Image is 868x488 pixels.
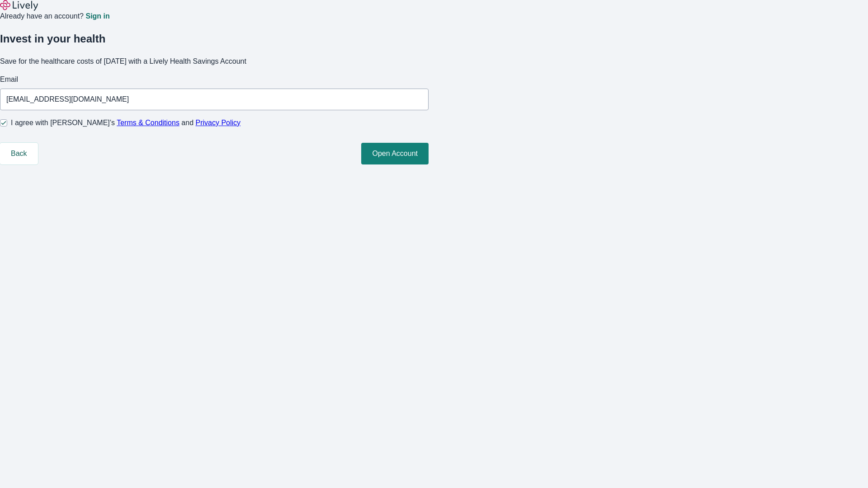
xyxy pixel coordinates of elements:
span: I agree with [PERSON_NAME]’s and [11,117,241,128]
a: Terms & Conditions [117,119,179,127]
a: Sign in [85,13,109,20]
a: Privacy Policy [196,119,241,127]
button: Open Account [361,143,429,164]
